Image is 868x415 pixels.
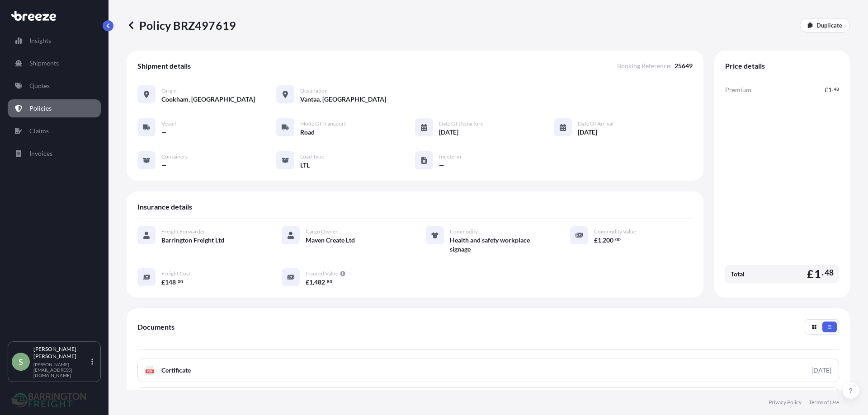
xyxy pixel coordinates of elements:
[615,238,621,241] span: 00
[161,128,167,137] span: —
[306,279,309,285] span: £
[578,120,613,127] span: Date of Arrival
[161,120,176,127] span: Vessel
[8,54,101,72] a: Shipments
[594,228,636,235] span: Commodity Value
[601,237,603,243] span: ,
[834,88,839,91] span: 48
[19,357,23,366] span: S
[161,236,224,245] span: Barrington Freight Ltd
[306,228,338,235] span: Cargo Owner
[161,153,188,160] span: Containers
[313,279,314,285] span: ,
[439,153,461,160] span: Incoterm
[800,18,850,33] a: Duplicate
[29,126,49,135] p: Claims
[578,128,597,137] span: [DATE]
[769,399,802,406] a: Privacy Policy
[8,99,101,117] a: Policies
[300,87,328,94] span: Destination
[603,237,613,243] span: 200
[325,280,326,283] span: .
[598,237,601,243] span: 1
[137,359,839,382] a: PDFCertificate[DATE]
[137,322,175,331] span: Documents
[811,366,831,375] div: [DATE]
[300,95,386,104] span: Vantaa, [GEOGRAPHIC_DATA]
[807,268,814,280] span: £
[161,228,205,235] span: Freight Forwarder
[327,280,332,283] span: 80
[822,270,824,275] span: .
[450,228,478,235] span: Commodity
[8,32,101,50] a: Insights
[300,128,315,137] span: Road
[29,59,59,68] p: Shipments
[594,237,598,243] span: £
[450,236,548,254] span: Health and safety workplace signage
[137,61,191,70] span: Shipment details
[161,270,190,277] span: Freight Cost
[314,279,325,285] span: 482
[161,87,177,94] span: Origin
[137,202,192,211] span: Insurance details
[828,87,832,93] span: 1
[306,270,338,277] span: Insured Value
[29,104,52,113] p: Policies
[725,61,765,70] span: Price details
[8,122,101,140] a: Claims
[137,387,839,411] a: PDFPolicy Full Terms and Conditions
[161,95,255,104] span: Cookham, [GEOGRAPHIC_DATA]
[127,18,236,33] p: Policy BRZ497619
[29,149,52,158] p: Invoices
[809,399,839,406] a: Terms of Use
[614,238,615,241] span: .
[8,145,101,163] a: Invoices
[176,280,177,283] span: .
[731,270,745,279] span: Total
[617,61,672,70] span: Booking Reference :
[147,370,153,373] text: PDF
[300,161,310,170] span: LTL
[300,120,346,127] span: Mode of Transport
[816,21,842,30] p: Duplicate
[439,120,483,127] span: Date of Departure
[11,393,86,407] img: organization-logo
[161,366,191,375] span: Certificate
[33,362,90,378] p: [PERSON_NAME][EMAIL_ADDRESS][DOMAIN_NAME]
[825,87,828,93] span: £
[439,161,444,170] span: —
[29,36,51,45] p: Insights
[832,88,833,91] span: .
[33,345,90,360] p: [PERSON_NAME] [PERSON_NAME]
[814,268,821,280] span: 1
[725,85,751,94] span: Premium
[165,279,176,285] span: 148
[8,77,101,95] a: Quotes
[825,270,834,275] span: 48
[161,161,167,170] span: —
[29,81,50,90] p: Quotes
[309,279,313,285] span: 1
[161,279,165,285] span: £
[178,280,183,283] span: 00
[300,153,324,160] span: Load Type
[675,61,693,70] span: 25649
[439,128,458,137] span: [DATE]
[306,236,355,245] span: Maven Create Ltd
